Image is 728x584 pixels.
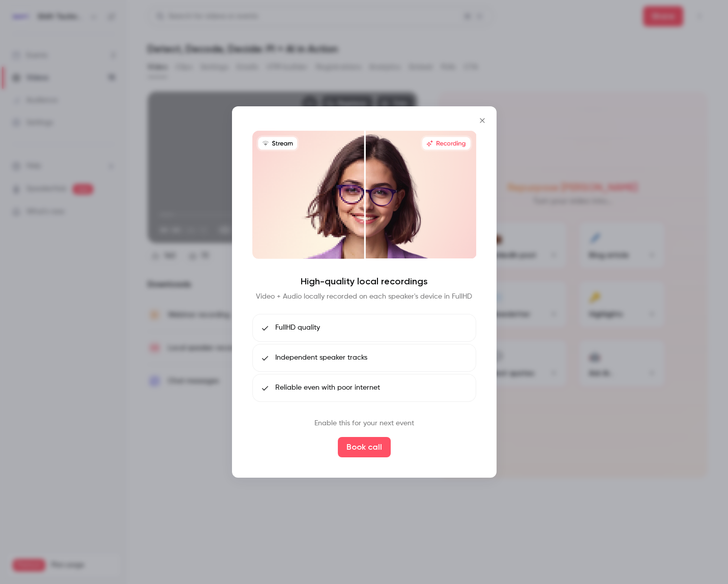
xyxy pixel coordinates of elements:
[256,291,472,302] p: Video + Audio locally recorded on each speaker's device in FullHD
[338,437,391,457] button: Book call
[314,418,414,429] p: Enable this for your next event
[275,383,380,393] span: Reliable even with poor internet
[275,323,320,333] span: FullHD quality
[301,275,428,287] h4: High-quality local recordings
[275,353,367,363] span: Independent speaker tracks
[472,110,492,131] button: Close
